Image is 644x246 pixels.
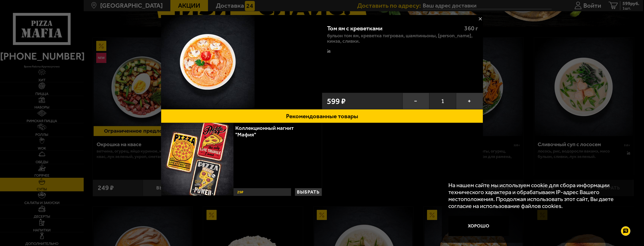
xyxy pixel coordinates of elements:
a: Том ям с креветками [161,15,322,109]
button: Выбрать [295,188,322,196]
span: 360 г [464,25,478,32]
p: На нашем сайте мы используем cookie для сбора информации технического характера и обрабатываем IP... [448,182,626,210]
span: 1 [429,93,456,109]
button: + [456,93,483,109]
p: бульон том ям, креветка тигровая, шампиньоны, [PERSON_NAME], кинза, сливки. [327,33,478,44]
span: 599 ₽ [327,97,346,105]
div: Том ям с креветками [327,25,459,32]
strong: 29 ₽ [236,188,244,196]
img: Том ям с креветками [161,15,255,109]
button: Рекомендованные товары [161,109,483,123]
button: Хорошо [448,216,509,236]
button: − [402,93,429,109]
a: Коллекционный магнит "Мафия" [235,125,294,138]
